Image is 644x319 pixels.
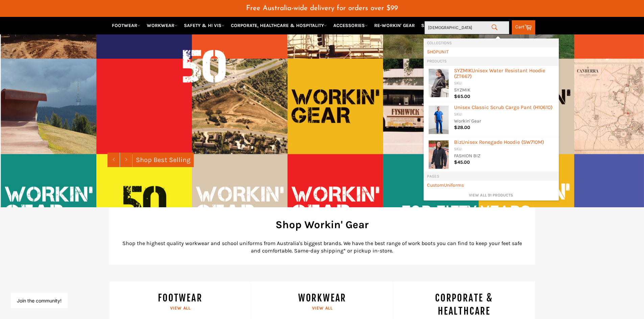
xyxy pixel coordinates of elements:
span: $28.00 [454,125,470,130]
img: image_93d1a427-e841-48e2-a867-c2a844ddfb28_200x.png [429,106,449,134]
span: $65.00 [454,94,470,99]
a: SHOPT [427,49,555,55]
img: SW710M_Talent_Black_Gold_Silver_01_200x.jpg [429,140,449,169]
a: Cart [512,20,535,34]
a: SALE [419,20,435,31]
li: Products: Unisex Classic Scrub Cargo Pant (H10610) [424,102,559,137]
a: Shop Best Selling [133,153,194,167]
li: Products [424,57,559,65]
a: RE-WORKIN' GEAR [372,20,418,31]
li: Products: Biz Unisex Renegade Hoodie (SW710M) [424,137,559,172]
button: Join the community! [17,298,62,303]
div: SKU: [454,111,555,118]
b: Uni [461,139,470,145]
span: Free Australia-wide delivery for orders over $99 [246,5,398,12]
b: Uni [444,182,451,188]
div: SKU: [454,146,555,153]
b: Uni [472,68,480,74]
li: Pages [424,172,559,181]
input: Search [425,21,509,34]
b: Uni [454,104,462,110]
li: Products: SYZMIK Unisex Water Resistant Hoodie (ZT667) [424,65,559,102]
h2: Shop Workin' Gear [119,217,525,232]
a: Customforms [427,182,555,188]
li: Collections: SHOP UNIT [424,47,559,57]
div: SKU: [454,80,555,87]
span: $45.00 [454,159,470,165]
div: FASHION BIZ [454,153,555,160]
div: SYZMIK sex Water Resistant Hoodie (ZT667) [454,68,555,80]
div: Biz sex Renegade Hoodie (SW710M) [454,139,555,146]
div: SYZMIK [454,87,555,94]
p: Shop the highest quality workwear and school uniforms from Australia's biggest brands. We have th... [119,240,525,255]
a: FOOTWEAR [109,20,143,31]
li: Pages: Custom Uniforms [424,180,559,190]
a: SAFETY & HI VIS [181,20,227,31]
div: Workin' Gear [454,118,555,125]
a: CORPORATE, HEALTHCARE & HOSPITALITY [228,20,330,31]
a: WORKWEAR [144,20,180,31]
div: sex Classic Scrub Cargo Pant (H10610) [454,105,555,111]
img: ZT667_Talent_CharcoalMarle_08_200x.jpg [429,69,449,97]
li: View All [424,190,559,201]
li: Collections [424,38,559,47]
a: ACCESSORIES [331,20,371,31]
b: UNI [438,49,446,55]
a: View all 91 products [427,192,555,198]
